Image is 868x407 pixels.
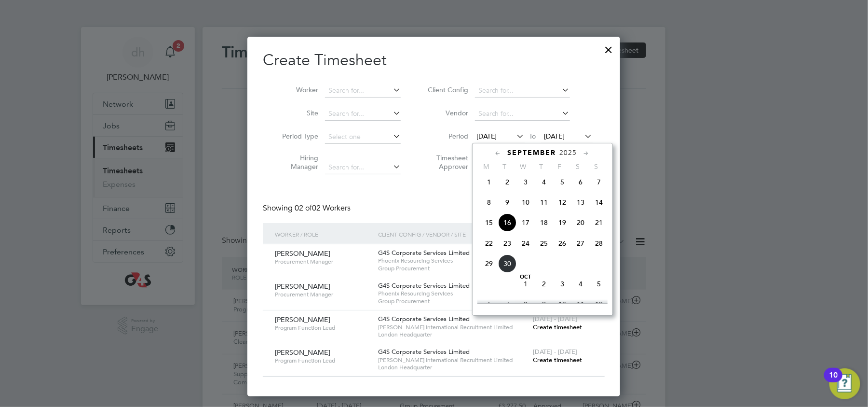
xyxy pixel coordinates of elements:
[498,173,516,191] span: 2
[553,234,571,253] span: 26
[376,223,530,245] div: Client Config / Vendor / Site
[480,213,498,232] span: 15
[480,295,498,313] span: 6
[295,203,312,213] span: 02 of
[535,295,553,313] span: 9
[378,331,528,338] span: London Headquarter
[553,275,571,293] span: 3
[378,249,470,257] span: G4S Corporate Services Limited
[498,254,516,273] span: 30
[275,324,371,332] span: Program Function Lead
[378,348,470,356] span: G4S Corporate Services Limited
[535,275,553,293] span: 2
[516,275,535,293] span: 1
[480,193,498,211] span: 8
[590,295,608,313] span: 12
[590,193,608,211] span: 14
[378,265,528,272] span: Group Procurement
[480,254,498,273] span: 29
[532,162,551,171] span: T
[516,275,535,280] span: Oct
[551,162,569,171] span: F
[829,375,838,388] div: 10
[378,315,470,323] span: G4S Corporate Services Limited
[425,154,468,171] label: Timesheet Approver
[272,223,376,245] div: Worker / Role
[571,193,590,211] span: 13
[590,173,608,191] span: 7
[553,173,571,191] span: 5
[516,193,535,211] span: 10
[275,109,318,117] label: Site
[480,173,498,191] span: 1
[275,154,318,171] label: Hiring Manager
[275,291,371,298] span: Procurement Manager
[325,161,401,174] input: Search for...
[508,149,556,157] span: September
[535,193,553,211] span: 11
[587,162,606,171] span: S
[378,364,528,371] span: London Headquarter
[275,249,330,258] span: [PERSON_NAME]
[263,203,353,213] div: Showing
[590,234,608,253] span: 28
[553,213,571,232] span: 19
[516,295,535,313] span: 8
[325,84,401,98] input: Search for...
[571,275,590,293] span: 4
[275,85,318,94] label: Worker
[535,234,553,253] span: 25
[533,315,577,323] span: [DATE] - [DATE]
[295,203,351,213] span: 02 Workers
[569,162,587,171] span: S
[275,357,371,365] span: Program Function Lead
[378,290,528,297] span: Phoenix Resourcing Services
[590,275,608,293] span: 5
[560,149,577,157] span: 2025
[829,368,860,399] button: Open Resource Center, 10 new notifications
[496,162,514,171] span: T
[425,85,468,94] label: Client Config
[480,234,498,253] span: 22
[378,257,528,265] span: Phoenix Resourcing Services
[516,213,535,232] span: 17
[571,234,590,253] span: 27
[498,213,516,232] span: 16
[275,315,330,324] span: [PERSON_NAME]
[571,213,590,232] span: 20
[498,295,516,313] span: 7
[378,356,528,364] span: [PERSON_NAME] International Recruitment Limited
[378,323,528,331] span: [PERSON_NAME] International Recruitment Limited
[263,50,605,70] h2: Create Timesheet
[535,173,553,191] span: 4
[590,213,608,232] span: 21
[553,193,571,211] span: 12
[275,282,330,291] span: [PERSON_NAME]
[378,297,528,305] span: Group Procurement
[533,323,582,331] span: Create timesheet
[476,132,497,140] span: [DATE]
[571,295,590,313] span: 11
[535,213,553,232] span: 18
[275,348,330,357] span: [PERSON_NAME]
[477,162,496,171] span: M
[533,348,577,356] span: [DATE] - [DATE]
[378,281,470,290] span: G4S Corporate Services Limited
[527,130,539,142] span: To
[275,258,371,266] span: Procurement Manager
[533,356,582,364] span: Create timesheet
[275,132,318,140] label: Period Type
[544,132,565,140] span: [DATE]
[425,132,468,140] label: Period
[325,107,401,121] input: Search for...
[498,193,516,211] span: 9
[475,107,570,121] input: Search for...
[553,295,571,313] span: 10
[425,109,468,117] label: Vendor
[514,162,532,171] span: W
[516,173,535,191] span: 3
[475,84,570,98] input: Search for...
[571,173,590,191] span: 6
[498,234,516,253] span: 23
[516,234,535,253] span: 24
